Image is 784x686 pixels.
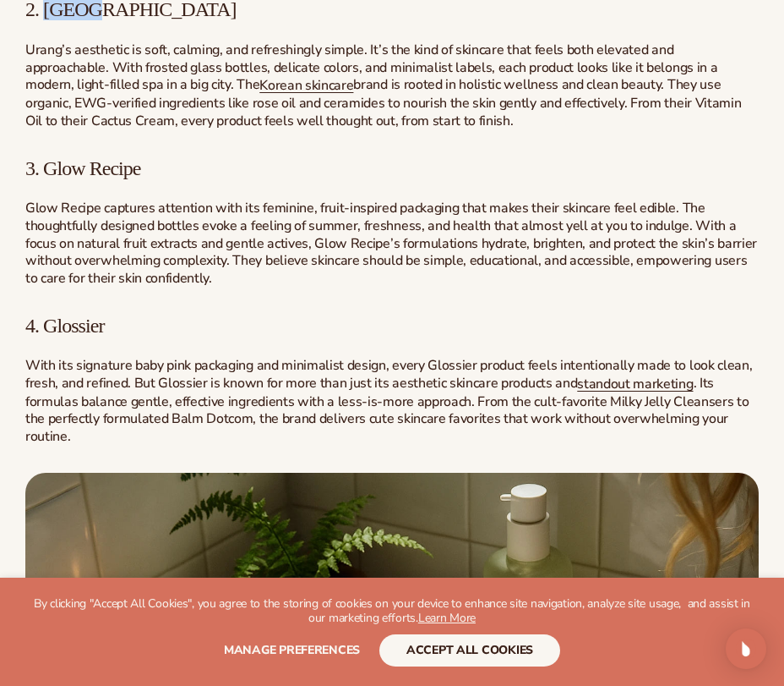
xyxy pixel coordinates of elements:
span: 4. Glossier [25,315,104,337]
button: accept all cookies [379,634,560,667]
span: With its signature baby pink packaging and minimalist design, every Glossier product feels intent... [25,356,752,392]
span: 3. Glow Recipe [25,157,141,179]
span: Urang’s aesthetic is soft, calming, and refreshingly simple. It’s the kind of skincare that feels... [25,41,717,95]
button: Manage preferences [224,634,360,667]
div: Open Intercom Messenger [726,628,766,669]
p: By clicking "Accept All Cookies", you agree to the storing of cookies on your device to enhance s... [34,597,750,626]
a: Korean skincare [259,76,353,95]
span: Manage preferences [224,642,360,658]
a: standout marketing [577,375,693,393]
span: Glow Recipe captures attention with its feminine, fruit-inspired packaging that makes their skinc... [25,199,757,288]
span: . Its formulas balance gentle, effective ingredients with a less-is-more approach. From the cult-... [25,374,749,446]
span: brand is rooted in holistic wellness and clean beauty. They use organic, EWG-verified ingredients... [25,75,741,129]
a: Learn More [418,610,476,626]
